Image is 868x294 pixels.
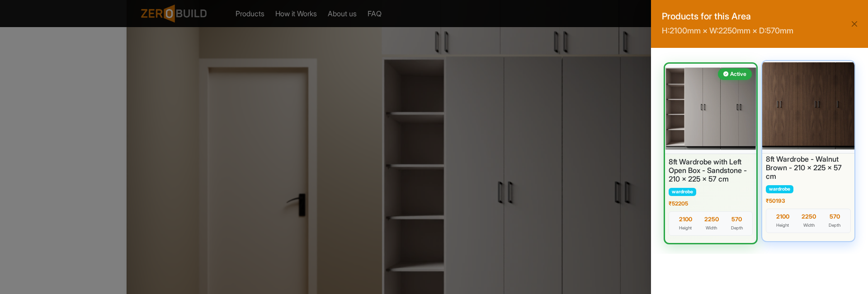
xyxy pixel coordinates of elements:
div: 570 [731,215,743,224]
small: H: 2100 mm × W: 2250 mm × D: 570 mm [662,26,793,35]
button: Close [848,18,861,30]
div: 2250 [704,215,719,224]
h6: 8ft Wardrobe with Left Open Box - Sandstone - 210 x 225 x 57 cm [669,158,753,184]
div: 2100 [776,213,789,221]
div: 2250 [802,213,816,221]
span: wardrobe [766,185,793,193]
div: 2100 [679,215,692,224]
span: Width [706,225,717,230]
span: ₹ 52205 [669,200,688,207]
span: Height [679,225,692,230]
h5: Products for this Area [662,11,793,22]
span: Depth [731,225,743,230]
span: ₹ 50193 [766,197,785,204]
span: Depth [829,223,840,228]
span: Height [776,223,789,228]
span: Width [803,223,815,228]
span: Active [730,70,746,78]
span: wardrobe [669,188,696,196]
h6: 8ft Wardrobe - Walnut Brown - 210 x 225 x 57 cm [766,155,851,181]
div: 570 [829,213,840,221]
